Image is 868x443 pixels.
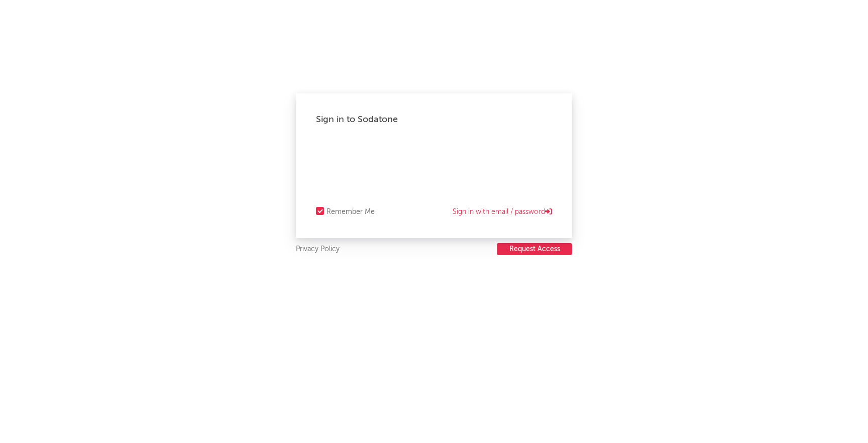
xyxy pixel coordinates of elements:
[497,243,572,255] button: Request Access
[327,206,375,218] div: Remember Me
[296,243,340,256] a: Privacy Policy
[453,206,552,218] a: Sign in with email / password
[316,114,552,126] div: Sign in to Sodatone
[497,243,572,256] a: Request Access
